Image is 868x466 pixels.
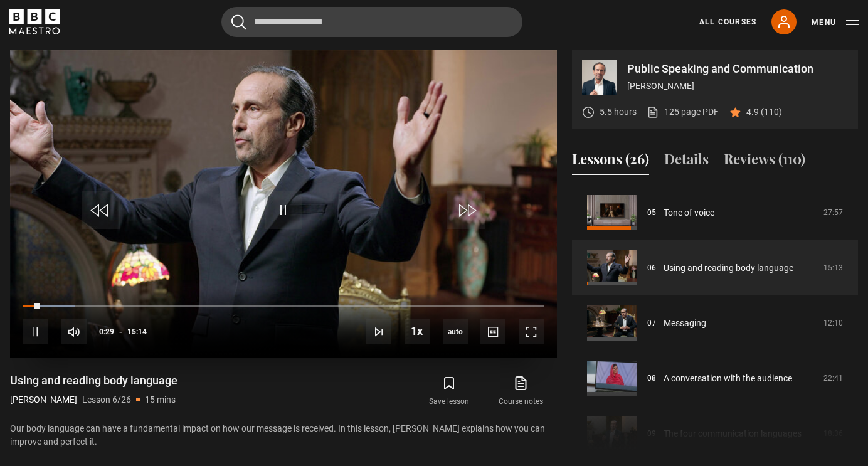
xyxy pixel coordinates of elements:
[405,319,430,344] button: Playback Rate
[480,319,505,344] button: Captions
[119,327,122,336] span: -
[9,9,60,34] svg: BBC Maestro
[23,319,48,344] button: Pause
[664,372,792,385] a: A conversation with the audience
[10,422,557,448] p: Our body language can have a fundamental impact on how our message is received. In this lesson, [...
[10,50,557,358] video-js: Video Player
[627,63,848,75] p: Public Speaking and Communication
[23,305,544,307] div: Progress Bar
[10,373,177,388] h1: Using and reading body language
[366,319,391,344] button: Next Lesson
[82,393,131,406] p: Lesson 6/26
[664,262,793,275] a: Using and reading body language
[664,149,709,175] button: Details
[443,319,468,344] span: auto
[664,206,714,220] a: Tone of voice
[647,105,719,119] a: 125 page PDF
[485,373,557,410] a: Course notes
[231,14,246,30] button: Submit the search query
[145,393,176,406] p: 15 mins
[127,320,147,343] span: 15:14
[10,393,77,406] p: [PERSON_NAME]
[600,105,637,119] p: 5.5 hours
[812,16,859,29] button: Toggle navigation
[413,373,485,410] button: Save lesson
[572,149,649,175] button: Lessons (26)
[443,319,468,344] div: Current quality: 720p
[221,7,522,37] input: Search
[627,80,848,93] p: [PERSON_NAME]
[724,149,805,175] button: Reviews (110)
[61,319,87,344] button: Mute
[664,317,706,330] a: Messaging
[746,105,782,119] p: 4.9 (110)
[99,320,114,343] span: 0:29
[519,319,544,344] button: Fullscreen
[699,16,756,28] a: All Courses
